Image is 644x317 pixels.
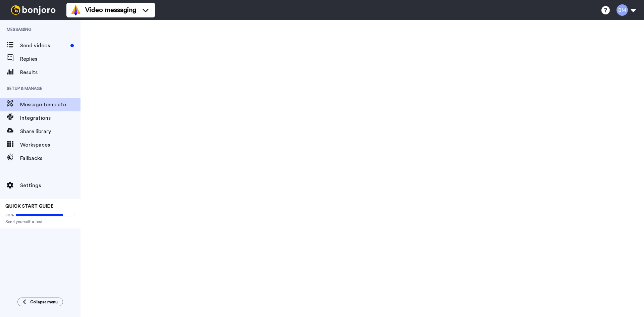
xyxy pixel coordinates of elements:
span: Workspaces [20,141,80,149]
span: Video messaging [85,5,136,15]
img: bj-logo-header-white.svg [8,5,58,15]
span: Integrations [20,114,80,122]
span: QUICK START GUIDE [5,204,54,209]
span: Message template [20,101,80,109]
span: Send videos [20,42,68,50]
span: Settings [20,181,80,190]
span: Send yourself a test [5,219,75,224]
span: Collapse menu [30,299,58,305]
span: Replies [20,55,80,63]
span: Fallbacks [20,154,80,162]
img: vm-color.svg [70,5,81,15]
span: Share library [20,127,80,136]
button: Collapse menu [17,298,63,306]
span: 80% [5,212,14,218]
span: Results [20,68,80,76]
